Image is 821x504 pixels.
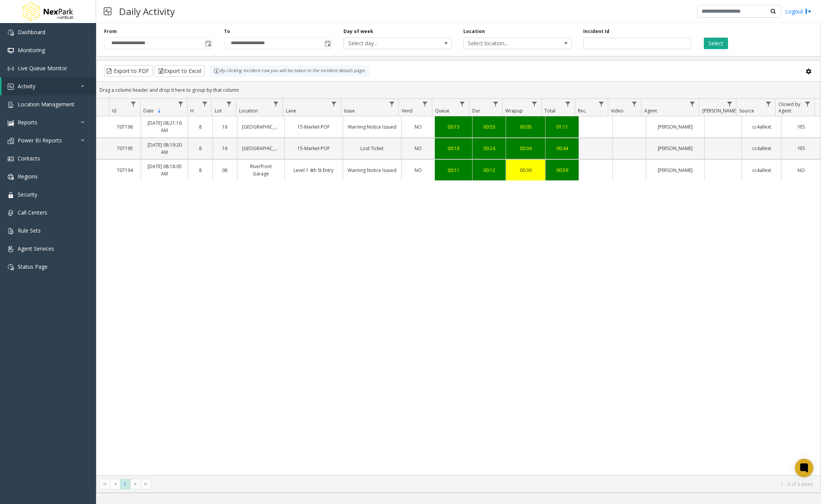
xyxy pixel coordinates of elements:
a: 00:11 [440,167,468,174]
a: NO [406,123,430,131]
img: 'icon' [8,156,14,162]
a: Parker Filter Menu [724,99,735,109]
a: 8 [193,145,208,152]
a: Id Filter Menu [128,99,139,109]
h3: Daily Activity [115,2,179,21]
a: Location Filter Menu [271,99,281,109]
a: 00:04 [511,145,541,152]
span: Location [239,107,258,114]
span: H [190,107,194,114]
span: NO [415,167,422,174]
a: Issue Filter Menu [386,99,397,109]
a: Level 1 4th St Entry [289,167,338,174]
img: infoIcon.svg [214,68,220,74]
label: From [104,28,117,35]
img: 'icon' [8,48,14,54]
a: 8 [193,167,208,174]
a: YES [786,123,816,131]
a: 00:13 [440,123,468,131]
img: 'icon' [8,84,14,90]
span: Video [611,107,624,114]
a: [PERSON_NAME] [651,145,700,152]
a: Dur Filter Menu [490,99,501,109]
span: YES [798,145,805,152]
a: 707195 [114,145,136,152]
a: 00:44 [550,145,574,152]
a: Warning Notice Issued [348,167,396,174]
a: Video Filter Menu [629,99,640,109]
div: Drag a column header and drop it here to group by that column [96,83,821,97]
button: Export to Excel [154,65,205,77]
span: Total [544,107,556,114]
kendo-pager-info: 1 - 3 of 3 items [156,481,813,487]
span: Live Queue Monitor [18,64,67,72]
a: Lost Ticket [348,145,396,152]
a: Logout [785,7,811,15]
span: Issue [344,107,355,114]
a: 707196 [114,123,136,131]
a: 15-Market-POF [289,145,338,152]
a: cc4allext [746,167,776,174]
span: Toggle popup [204,38,212,49]
a: 15-Market-POF [289,123,338,131]
a: Lot Filter Menu [224,99,234,109]
span: Id [112,107,116,114]
div: 00:16 [440,145,468,152]
span: Toggle popup [323,38,332,49]
label: Day of week [343,28,373,35]
a: 00:12 [477,167,501,174]
a: 08 [217,167,232,174]
a: 16 [217,145,232,152]
img: 'icon' [8,102,14,108]
a: 00:59 [550,167,574,174]
span: Select location... [464,38,550,49]
a: Rec. Filter Menu [596,99,606,109]
a: [PERSON_NAME] [651,123,700,131]
span: NO [415,145,422,152]
a: Agent Filter Menu [687,99,697,109]
a: H Filter Menu [199,99,210,109]
a: Wrapup Filter Menu [529,99,540,109]
img: 'icon' [8,246,14,252]
div: By clicking Incident row you will be taken to the incident details page. [210,65,370,77]
a: 00:36 [511,167,541,174]
label: To [224,28,230,35]
img: 'icon' [8,138,14,144]
span: Rec. [578,107,587,114]
a: 00:05 [511,123,541,131]
span: [PERSON_NAME] [702,107,737,114]
span: Regions [18,173,38,180]
img: 'icon' [8,264,14,270]
a: 00:24 [477,145,501,152]
a: Date Filter Menu [175,99,186,109]
span: Monitoring [18,46,45,54]
img: 'icon' [8,228,14,234]
span: NO [415,124,422,130]
a: 16 [217,123,232,131]
span: Sortable [156,108,163,114]
span: Dashboard [18,28,45,36]
img: 'icon' [8,210,14,216]
span: Security [18,191,37,198]
a: Activity [2,77,96,95]
a: Total Filter Menu [562,99,573,109]
span: Dur [472,107,480,114]
a: Lane Filter Menu [328,99,339,109]
span: Power BI Reports [18,137,62,144]
img: 'icon' [8,120,14,126]
span: Select day... [344,38,430,49]
a: Source Filter Menu [763,99,774,109]
span: Agent Services [18,245,54,252]
a: cc4allext [746,145,776,152]
span: Page 1 [120,479,130,489]
a: [GEOGRAPHIC_DATA] [242,123,280,131]
a: 707194 [114,167,136,174]
span: YES [798,124,805,130]
span: Location Management [18,101,75,108]
span: Source [739,107,754,114]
